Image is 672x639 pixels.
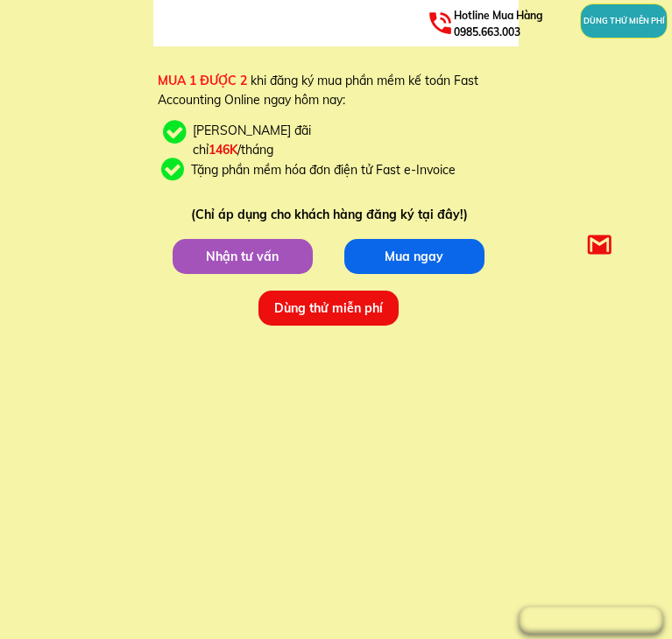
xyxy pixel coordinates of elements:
[454,7,551,40] h3: 0985.663.003
[193,121,358,160] div: [PERSON_NAME] đãi chỉ /tháng
[172,239,312,274] p: Nhận tư vấn
[158,73,247,88] span: MUA 1 ĐƯỢC 2
[209,142,237,158] span: 146K
[158,73,478,108] span: khi đăng ký mua phần mềm kế toán Fast Accounting Online ngay hôm nay:
[258,291,399,326] p: Dùng thử miễn phí
[191,205,541,224] div: (Chỉ áp dụng cho khách hàng đăng ký tại đây!)
[454,9,542,22] span: Hotline Mua Hàng
[343,239,484,274] p: Mua ngay
[581,4,667,38] p: DÙNG THỬ MIỄN PHÍ
[191,160,541,179] div: Tặng phần mềm hóa đơn điện tử Fast e-Invoice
